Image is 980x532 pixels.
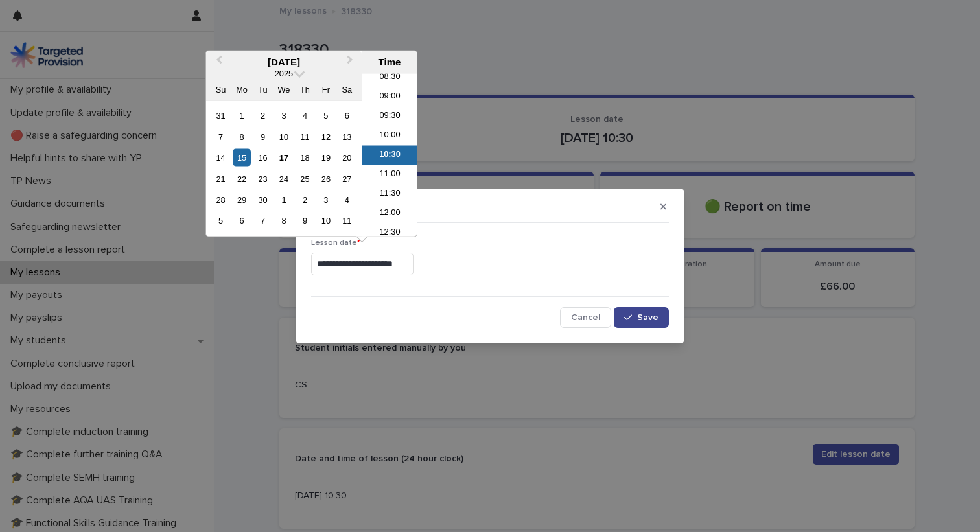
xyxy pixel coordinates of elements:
[254,191,272,209] div: Choose Tuesday, September 30th, 2025
[254,107,272,124] div: Choose Tuesday, September 2nd, 2025
[275,149,292,167] div: Choose Wednesday, September 17th, 2025
[317,81,334,98] div: Fr
[233,212,250,229] div: Choose Monday, October 6th, 2025
[233,149,250,167] div: Choose Monday, September 15th, 2025
[275,69,293,78] span: 2025
[254,212,272,229] div: Choose Tuesday, October 7th, 2025
[212,149,229,167] div: Choose Sunday, September 14th, 2025
[362,165,417,185] li: 11:00
[338,170,356,187] div: Choose Saturday, September 27th, 2025
[362,68,417,87] li: 08:30
[311,239,360,247] span: Lesson date
[296,128,314,145] div: Choose Thursday, September 11th, 2025
[233,81,250,98] div: Mo
[296,212,314,229] div: Choose Thursday, October 9th, 2025
[341,52,362,73] button: Next Month
[571,313,600,322] span: Cancel
[362,126,417,146] li: 10:00
[338,149,356,167] div: Choose Saturday, September 20th, 2025
[362,107,417,126] li: 09:30
[637,313,659,322] span: Save
[254,128,272,145] div: Choose Tuesday, September 9th, 2025
[317,191,334,209] div: Choose Friday, October 3rd, 2025
[212,170,229,187] div: Choose Sunday, September 21st, 2025
[212,191,229,209] div: Choose Sunday, September 28th, 2025
[362,185,417,204] li: 11:30
[212,128,229,145] div: Choose Sunday, September 7th, 2025
[254,170,272,187] div: Choose Tuesday, September 23rd, 2025
[362,204,417,224] li: 12:00
[366,56,414,68] div: Time
[317,107,334,124] div: Choose Friday, September 5th, 2025
[275,212,292,229] div: Choose Wednesday, October 8th, 2025
[362,87,417,107] li: 09:00
[362,224,417,243] li: 12:30
[362,146,417,165] li: 10:30
[206,56,362,68] div: [DATE]
[212,107,229,124] div: Choose Sunday, August 31st, 2025
[296,81,314,98] div: Th
[254,149,272,167] div: Choose Tuesday, September 16th, 2025
[317,149,334,167] div: Choose Friday, September 19th, 2025
[233,107,250,124] div: Choose Monday, September 1st, 2025
[233,170,250,187] div: Choose Monday, September 22nd, 2025
[296,170,314,187] div: Choose Thursday, September 25th, 2025
[275,107,292,124] div: Choose Wednesday, September 3rd, 2025
[296,107,314,124] div: Choose Thursday, September 4th, 2025
[317,212,334,229] div: Choose Friday, October 10th, 2025
[212,212,229,229] div: Choose Sunday, October 5th, 2025
[338,128,356,145] div: Choose Saturday, September 13th, 2025
[338,212,356,229] div: Choose Saturday, October 11th, 2025
[275,170,292,187] div: Choose Wednesday, September 24th, 2025
[275,191,292,209] div: Choose Wednesday, October 1st, 2025
[233,128,250,145] div: Choose Monday, September 8th, 2025
[275,81,292,98] div: We
[233,191,250,209] div: Choose Monday, September 29th, 2025
[210,105,357,231] div: month 2025-09
[338,107,356,124] div: Choose Saturday, September 6th, 2025
[317,170,334,187] div: Choose Friday, September 26th, 2025
[338,191,356,209] div: Choose Saturday, October 4th, 2025
[560,307,611,328] button: Cancel
[212,81,229,98] div: Su
[275,128,292,145] div: Choose Wednesday, September 10th, 2025
[317,128,334,145] div: Choose Friday, September 12th, 2025
[338,81,356,98] div: Sa
[207,52,228,73] button: Previous Month
[296,191,314,209] div: Choose Thursday, October 2nd, 2025
[296,149,314,167] div: Choose Thursday, September 18th, 2025
[254,81,272,98] div: Tu
[614,307,669,328] button: Save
